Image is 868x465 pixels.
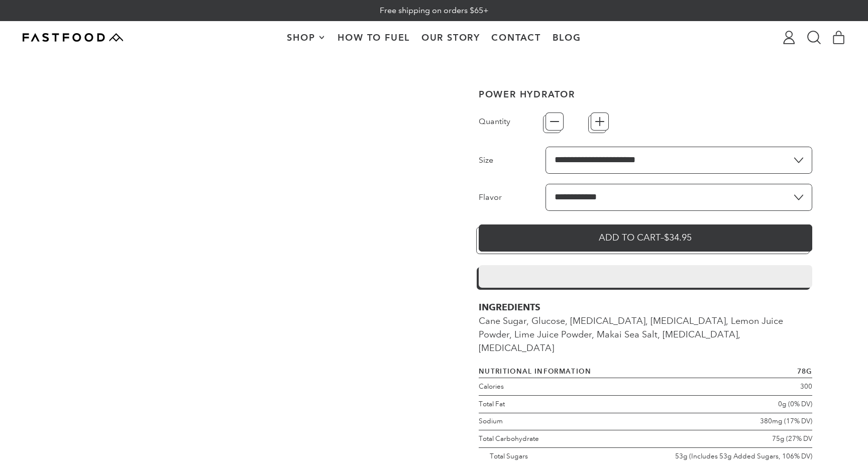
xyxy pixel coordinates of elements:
[778,399,812,409] span: 0g (0% DV)
[479,90,812,99] h1: Power Hydrator
[479,191,546,203] label: Flavor
[23,33,123,42] img: Fastfood
[479,224,812,252] button: Add to Cart–$34.95
[332,22,415,53] a: How To Fuel
[772,434,812,444] span: 75g (27% DV
[479,369,591,375] span: Nutritional information
[479,399,505,409] span: Total Fat
[479,302,540,313] strong: INGREDIENTS
[675,451,812,461] span: 53g (Includes 53g Added Sugars, 106% DV)
[760,416,812,426] span: 380mg (17% DV)
[479,434,539,444] span: Total Carbohydrate
[591,112,609,131] button: +
[486,22,547,53] a: Contact
[547,22,587,53] a: Blog
[281,22,332,53] button: Shop
[479,115,546,128] label: Quantity
[490,451,528,461] span: Total Sugars
[546,112,564,131] button: −
[479,154,546,166] label: Size
[479,416,503,426] span: Sodium
[800,382,812,392] span: 300
[416,22,486,53] a: Our Story
[797,369,812,375] span: 78g
[479,301,812,355] div: Cane Sugar, Glucose, [MEDICAL_DATA], [MEDICAL_DATA], Lemon Juice Powder, Lime Juice Powder, Makai...
[479,382,504,392] span: Calories
[287,33,317,42] span: Shop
